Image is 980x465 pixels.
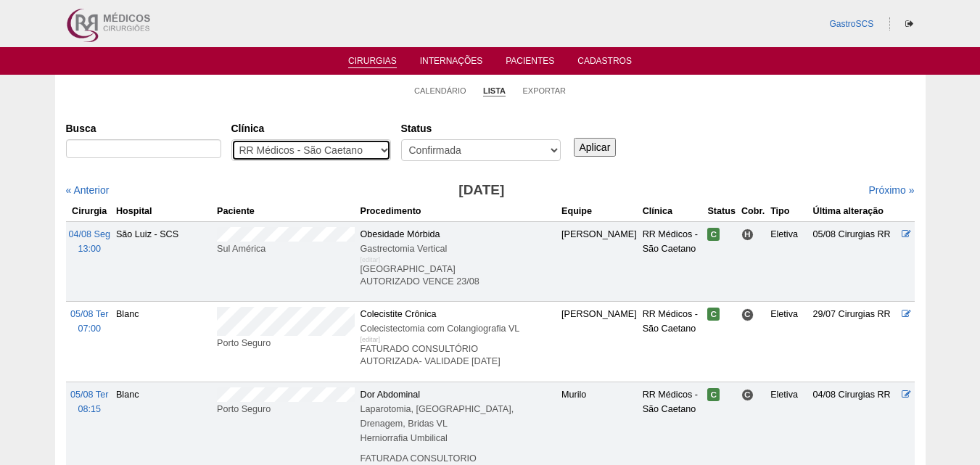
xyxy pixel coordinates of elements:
[577,56,632,70] a: Cadastros
[707,388,720,401] span: Confirmada
[217,402,355,416] div: Porto Seguro
[810,201,899,222] th: Última alteração
[741,229,754,241] span: Hospital
[113,302,214,382] td: Blanc
[640,201,705,222] th: Clínica
[358,302,559,382] td: Colecistite Crônica
[559,201,640,222] th: Equipe
[414,86,466,96] a: Calendário
[361,402,556,431] div: Laparotomia, [GEOGRAPHIC_DATA], Drenagem, Bridas VL
[902,309,911,319] a: Editar
[217,242,355,256] div: Sul América
[361,431,556,445] div: Herniorrafia Umbilical
[640,302,705,382] td: RR Médicos - São Caetano
[829,19,873,29] a: GastroSCS
[78,244,101,254] span: 13:00
[741,308,754,321] span: Consultório
[738,201,767,222] th: Cobr.
[348,56,397,68] a: Cirurgias
[113,221,214,301] td: São Luiz - SCS
[902,229,911,239] a: Editar
[640,221,705,301] td: RR Médicos - São Caetano
[361,321,556,336] div: Colecistectomia com Colangiografia VL
[361,252,381,267] div: [editar]
[361,263,556,288] p: [GEOGRAPHIC_DATA] AUTORIZADO VENCE 23/08
[767,201,810,222] th: Tipo
[70,309,108,319] span: 05/08 Ter
[741,389,754,401] span: Consultório
[66,184,110,196] a: « Anterior
[401,121,561,136] label: Status
[69,229,110,239] span: 04/08 Seg
[70,309,108,334] a: 05/08 Ter 07:00
[113,201,214,222] th: Hospital
[214,201,358,222] th: Paciente
[66,121,221,136] label: Busca
[358,201,559,222] th: Procedimento
[559,302,640,382] td: [PERSON_NAME]
[574,138,617,157] input: Aplicar
[78,324,101,334] span: 07:00
[506,56,554,70] a: Pacientes
[420,56,483,70] a: Internações
[70,390,108,400] span: 05/08 Ter
[905,20,913,28] i: Sair
[70,390,108,414] a: 05/08 Ter 08:15
[810,221,899,301] td: 05/08 Cirurgias RR
[69,229,110,254] a: 04/08 Seg 13:00
[868,184,914,196] a: Próximo »
[522,86,566,96] a: Exportar
[66,201,113,222] th: Cirurgia
[559,221,640,301] td: [PERSON_NAME]
[902,390,911,400] a: Editar
[361,343,556,368] p: FATURADO CONSULTÓRIO AUTORIZADA- VALIDADE [DATE]
[707,308,720,321] span: Confirmada
[767,302,810,382] td: Eletiva
[78,404,101,414] span: 08:15
[810,302,899,382] td: 29/07 Cirurgias RR
[704,201,738,222] th: Status
[707,228,720,241] span: Confirmada
[217,336,355,350] div: Porto Seguro
[269,180,693,201] h3: [DATE]
[361,332,381,347] div: [editar]
[361,242,556,256] div: Gastrectomia Vertical
[231,121,391,136] label: Clínica
[358,221,559,301] td: Obesidade Mórbida
[483,86,506,96] a: Lista
[66,139,221,158] input: Digite os termos que você deseja procurar.
[767,221,810,301] td: Eletiva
